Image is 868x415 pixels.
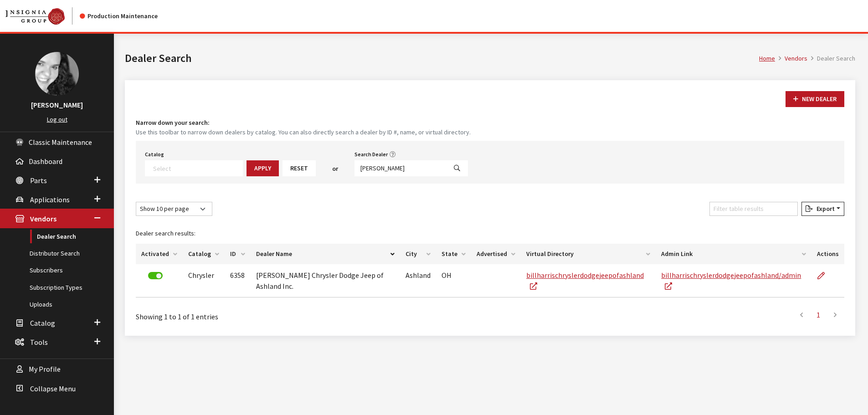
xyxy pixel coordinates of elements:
[5,8,65,25] img: Catalog Maintenance
[521,244,656,264] th: Virtual Directory: activate to sort column ascending
[526,271,644,291] a: billharrischryslerdodgejeepofashland
[183,244,225,264] th: Catalog: activate to sort column ascending
[29,157,62,166] span: Dashboard
[136,118,844,128] h4: Narrow down your search:
[30,215,56,224] span: Vendors
[251,264,400,297] td: [PERSON_NAME] Chrysler Dodge Jeep of Ashland Inc.
[471,244,521,264] th: Advertised: activate to sort column ascending
[29,138,92,147] span: Classic Maintenance
[810,306,827,324] a: 1
[661,271,801,291] a: billharrischryslerdodgejeepofashland/admin
[282,160,316,176] button: Reset
[30,195,70,204] span: Applications
[247,160,279,176] button: Apply
[47,115,67,123] a: Log out
[709,202,798,216] input: Filter table results
[136,223,844,244] caption: Dealer search results:
[400,244,436,264] th: City: activate to sort column ascending
[812,244,844,264] th: Actions
[354,150,388,159] label: Search Dealer
[436,264,471,297] td: OH
[183,264,225,297] td: Chrysler
[801,202,844,216] button: Export
[80,11,158,21] div: Production Maintenance
[759,54,775,62] a: Home
[656,244,812,264] th: Admin Link: activate to sort column ascending
[29,365,61,374] span: My Profile
[30,318,55,328] span: Catalog
[813,205,835,213] span: Export
[30,338,48,347] span: Tools
[817,264,832,287] a: Edit Dealer
[136,128,844,137] small: Use this toolbar to narrow down dealers by catalog. You can also directly search a dealer by ID #...
[136,244,183,264] th: Activated: activate to sort column ascending
[775,54,807,63] li: Vendors
[30,176,47,185] span: Parts
[145,160,243,176] span: Select
[125,50,759,67] h1: Dealer Search
[225,264,251,297] td: 6358
[148,272,163,279] label: Deactivate Dealer
[9,99,105,110] h3: [PERSON_NAME]
[251,244,400,264] th: Dealer Name: activate to sort column descending
[153,164,242,172] textarea: Search
[5,7,80,25] a: Insignia Group logo
[436,244,471,264] th: State: activate to sort column ascending
[145,150,164,159] label: Catalog
[446,160,468,176] button: Search
[225,244,251,264] th: ID: activate to sort column ascending
[35,52,79,96] img: Khrystal Dorton
[400,264,436,297] td: Ashland
[807,54,855,63] li: Dealer Search
[30,384,76,393] span: Collapse Menu
[136,305,425,322] div: Showing 1 to 1 of 1 entries
[786,91,844,107] button: New Dealer
[332,164,338,174] span: or
[354,160,447,176] input: Search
